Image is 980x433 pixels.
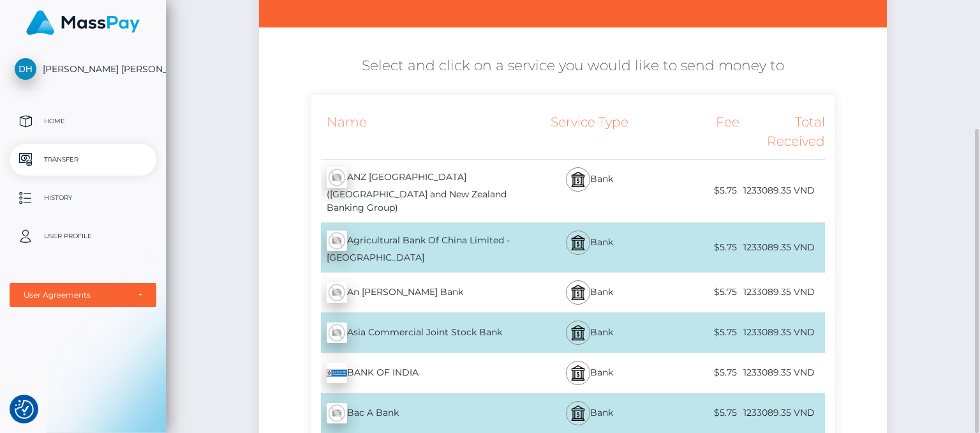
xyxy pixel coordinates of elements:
[10,105,156,137] a: Home
[15,188,151,208] p: History
[311,275,525,310] div: An [PERSON_NAME] Bank
[24,290,128,300] div: User Agreements
[570,325,586,340] img: bank.svg
[570,285,586,300] img: bank.svg
[327,231,347,251] img: wMhJQYtZFAryAAAAABJRU5ErkJggg==
[654,233,739,262] div: $5.75
[739,278,825,307] div: 1233089.35 VND
[327,282,347,303] img: wMhJQYtZFAryAAAAABJRU5ErkJggg==
[15,400,34,419] button: Consent Preferences
[327,363,347,383] img: 9k=
[739,399,825,427] div: 1233089.35 VND
[311,395,525,431] div: Bac A Bank
[525,393,653,433] div: Bank
[654,278,739,307] div: $5.75
[739,105,825,159] div: Total Received
[10,144,156,176] a: Transfer
[15,112,151,131] p: Home
[525,160,653,222] div: Bank
[570,172,586,187] img: bank.svg
[570,235,586,250] img: bank.svg
[269,56,877,76] h5: Select and click on a service you would like to send money to
[739,318,825,347] div: 1233089.35 VND
[15,400,34,419] img: Revisit consent button
[15,150,151,169] p: Transfer
[26,10,140,35] img: MassPay
[10,283,156,307] button: User Agreements
[570,365,586,381] img: bank.svg
[654,358,739,387] div: $5.75
[525,273,653,312] div: Bank
[10,182,156,214] a: History
[525,353,653,393] div: Bank
[327,167,347,188] img: wMhJQYtZFAryAAAAABJRU5ErkJggg==
[739,358,825,387] div: 1233089.35 VND
[311,355,525,391] div: BANK OF INDIA
[327,403,347,423] img: wMhJQYtZFAryAAAAABJRU5ErkJggg==
[525,105,653,159] div: Service Type
[525,223,653,272] div: Bank
[525,313,653,353] div: Bank
[654,399,739,427] div: $5.75
[311,315,525,351] div: Asia Commercial Joint Stock Bank
[311,223,525,272] div: Agricultural Bank Of China Limited - [GEOGRAPHIC_DATA]
[10,63,156,75] span: [PERSON_NAME] [PERSON_NAME]
[311,160,525,222] div: ANZ [GEOGRAPHIC_DATA] ([GEOGRAPHIC_DATA] and New Zealand Banking Group)
[15,227,151,246] p: User Profile
[311,105,525,159] div: Name
[739,233,825,262] div: 1233089.35 VND
[654,318,739,347] div: $5.75
[327,323,347,343] img: wMhJQYtZFAryAAAAABJRU5ErkJggg==
[654,176,739,205] div: $5.75
[654,105,739,159] div: Fee
[570,406,586,421] img: bank.svg
[10,220,156,252] a: User Profile
[739,176,825,205] div: 1233089.35 VND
